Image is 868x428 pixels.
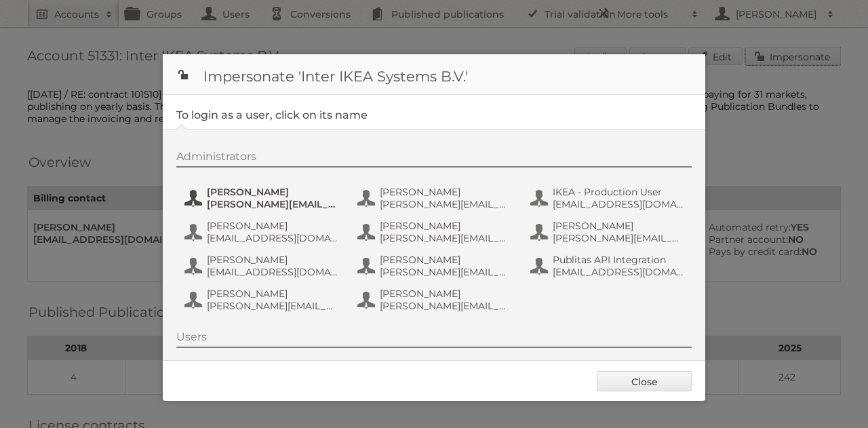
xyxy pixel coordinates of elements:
button: [PERSON_NAME] [EMAIL_ADDRESS][DOMAIN_NAME] [183,218,342,246]
button: [PERSON_NAME] [PERSON_NAME][EMAIL_ADDRESS][DOMAIN_NAME] [183,184,342,212]
span: [PERSON_NAME] [207,220,338,232]
span: [EMAIL_ADDRESS][DOMAIN_NAME] [553,266,684,278]
span: [PERSON_NAME] [207,186,338,198]
span: [EMAIL_ADDRESS][DOMAIN_NAME] [207,266,338,278]
h1: Impersonate 'Inter IKEA Systems B.V.' [163,54,705,95]
button: [PERSON_NAME] [PERSON_NAME][EMAIL_ADDRESS][DOMAIN_NAME] [356,286,515,313]
span: IKEA - Production User [553,186,684,198]
span: Publitas API Integration [553,254,684,266]
button: [PERSON_NAME] [PERSON_NAME][EMAIL_ADDRESS][PERSON_NAME][DOMAIN_NAME] [356,218,515,246]
span: [PERSON_NAME] [553,220,684,232]
span: [PERSON_NAME][EMAIL_ADDRESS][DOMAIN_NAME] [380,300,511,312]
span: [PERSON_NAME][EMAIL_ADDRESS][DOMAIN_NAME] [553,232,684,244]
span: [PERSON_NAME] [207,254,338,266]
span: [PERSON_NAME] [380,254,511,266]
legend: To login as a user, click on its name [176,109,368,121]
span: [PERSON_NAME][EMAIL_ADDRESS][PERSON_NAME][DOMAIN_NAME] [380,232,511,244]
button: [PERSON_NAME] [PERSON_NAME][EMAIL_ADDRESS][DOMAIN_NAME] [356,252,515,279]
span: [PERSON_NAME][EMAIL_ADDRESS][DOMAIN_NAME] [380,266,511,278]
button: [PERSON_NAME] [EMAIL_ADDRESS][DOMAIN_NAME] [183,252,342,279]
span: [PERSON_NAME] [380,186,511,198]
span: [PERSON_NAME][EMAIL_ADDRESS][PERSON_NAME][DOMAIN_NAME] [207,300,338,312]
span: [PERSON_NAME] [380,220,511,232]
span: [PERSON_NAME][EMAIL_ADDRESS][PERSON_NAME][DOMAIN_NAME] [380,198,511,210]
button: [PERSON_NAME] [PERSON_NAME][EMAIL_ADDRESS][PERSON_NAME][DOMAIN_NAME] [356,184,515,212]
div: Users [176,330,692,348]
span: [PERSON_NAME] [380,288,511,300]
button: [PERSON_NAME] [PERSON_NAME][EMAIL_ADDRESS][DOMAIN_NAME] [529,218,688,246]
span: [EMAIL_ADDRESS][DOMAIN_NAME] [553,198,684,210]
button: [PERSON_NAME] [PERSON_NAME][EMAIL_ADDRESS][PERSON_NAME][DOMAIN_NAME] [183,286,342,313]
a: Close [597,371,692,391]
span: [EMAIL_ADDRESS][DOMAIN_NAME] [207,232,338,244]
button: Publitas API Integration [EMAIL_ADDRESS][DOMAIN_NAME] [529,252,688,279]
span: [PERSON_NAME][EMAIL_ADDRESS][DOMAIN_NAME] [207,198,338,210]
div: Administrators [176,150,692,168]
span: [PERSON_NAME] [207,288,338,300]
button: IKEA - Production User [EMAIL_ADDRESS][DOMAIN_NAME] [529,184,688,212]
